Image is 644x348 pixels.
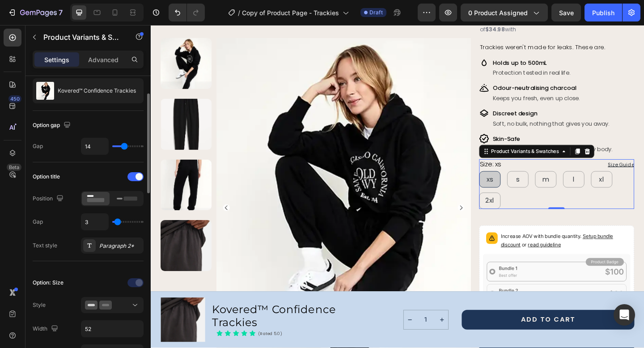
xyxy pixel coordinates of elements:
button: Carousel Next Arrow [334,195,341,203]
iframe: To enrich screen reader interactions, please activate Accessibility in Grammarly extension settings [151,25,644,348]
legend: Size: xs [357,146,382,158]
div: Rich Text Editor. Editing area: main [372,47,458,58]
div: Text style [33,242,57,250]
span: 2xl [364,186,373,196]
button: Add to Cart [338,310,526,331]
input: Auto [81,214,108,230]
div: Add to Cart [402,316,461,325]
div: Rich Text Editor. Editing area: main [372,36,458,47]
img: tab_domain_overview_orange.svg [24,52,31,59]
span: Save [559,9,574,17]
div: Rich Text Editor. Editing area: main [372,102,500,113]
button: Publish [585,4,622,21]
span: Keeps you fresh, even up close. [373,75,467,84]
input: Auto [81,321,143,337]
div: Rich Text Editor. Editing area: main [372,91,500,102]
span: s [398,163,401,173]
button: 7 [4,4,67,21]
span: xs [365,163,373,173]
button: decrement [275,310,288,331]
div: Domain: [DOMAIN_NAME] [23,23,98,30]
div: Undo/Redo [169,4,205,21]
span: or [402,236,446,242]
div: Rich Text Editor. Editing area: main [372,130,503,141]
span: m [426,163,433,173]
span: / [238,8,240,17]
h2: Kovered™ Confidence Trackies [66,302,253,331]
button: 0 product assigned [461,4,548,21]
span: Skin-Safe [373,119,402,128]
span: OEKO-TEX® certified, gentle on every body. [373,131,502,140]
span: Holds up to 500mL [373,37,431,46]
input: Auto [81,138,108,154]
strong: $34.98 [364,1,386,9]
div: Rich Text Editor. Editing area: main [372,63,468,74]
p: Settings [44,55,69,64]
img: gempages_580925231405728264-a6b4a3e1-fce6-4e11-82e2-cc31b5a670e1.svg [357,63,368,74]
span: Soft, no bulk, nothing that gives you away. [373,103,499,112]
div: Style [33,301,46,309]
img: logo_orange.svg [14,14,21,21]
span: read guideline [411,236,446,242]
p: Protection tested in real life. [373,47,457,57]
div: Width [33,323,60,335]
div: Gap [33,218,43,226]
p: 7 [59,7,63,18]
div: v 4.0.25 [25,14,44,21]
p: Increase AOV with bundle quantity. [381,226,518,244]
img: website_grey.svg [14,23,21,30]
div: Rich Text Editor. Editing area: main [372,119,503,130]
a: Size Guide [497,149,526,156]
div: Position [33,193,65,205]
div: Paragraph 2* [99,242,141,250]
img: gempages_580925231405728264-f0bb2377-458e-456d-a636-452b97db3042.svg [357,91,368,102]
span: xl [488,163,493,173]
div: Gap [33,142,43,150]
div: Option title [33,173,60,181]
p: Product Variants & Swatches [43,32,119,42]
span: 0 product assigned [468,8,528,17]
img: product feature img [36,82,54,100]
input: quantity [288,310,310,331]
p: (Rated 5.0) [117,333,143,339]
div: Option gap [33,119,72,132]
div: Publish [592,8,614,17]
div: Domain Overview [34,53,80,59]
span: Discreet design [373,92,421,101]
span: Copy of Product Page - Trackies [242,8,339,17]
div: Beta [7,164,21,171]
div: To enrich screen reader interactions, please activate Accessibility in Grammarly extension settings [357,19,526,30]
div: Option: Size [33,279,64,287]
div: Product Variants & Swatches [369,134,446,142]
div: Open Intercom Messenger [614,304,635,326]
div: Rich Text Editor. Editing area: main [372,74,468,85]
div: 450 [8,95,21,102]
button: increment [310,310,323,331]
p: Kovered™ Confidence Trackies [58,88,136,94]
span: Trackies weren't made for leaks. These are. [358,20,495,29]
span: Draft [369,8,383,17]
button: Carousel Back Arrow [79,195,86,203]
p: Advanced [88,55,119,64]
button: Save [551,4,581,21]
div: Keywords by Traffic [99,53,151,59]
img: gempages_580925231405728264-e542363a-f517-4b1f-b09c-7000489ccd2b.svg [357,36,368,47]
span: Odour-neutralising charcoal [373,64,463,73]
img: tab_keywords_by_traffic_grey.svg [89,52,96,59]
img: gempages_580925231405728264-243d9038-6d51-4903-8f86-8aafb2799a30.svg [357,119,368,129]
span: l [459,163,461,173]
